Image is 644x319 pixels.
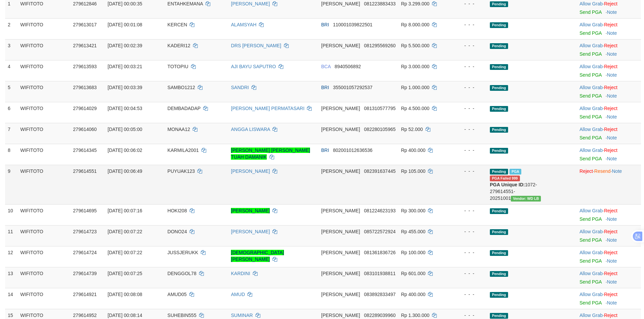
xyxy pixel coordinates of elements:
span: Copy 355001057292537 to clipboard [333,85,373,90]
a: Reject [604,1,618,6]
td: WIFITOTO [18,81,70,102]
span: 279614060 [73,127,97,132]
span: Pending [490,64,508,70]
span: [PERSON_NAME] [321,271,360,276]
span: [PERSON_NAME] [321,292,360,297]
a: Allow Grab [579,43,602,48]
td: WIFITOTO [18,246,70,267]
a: [PERSON_NAME] [PERSON_NAME] TUAH DAMANIK [231,148,310,160]
td: · [577,60,641,81]
a: Reject [604,250,618,255]
a: Allow Grab [579,64,602,69]
span: Rp 105.000 [401,168,425,174]
div: - - - [454,0,484,7]
span: KERCEN [167,22,187,27]
a: Send PGA [579,30,601,36]
a: Note [607,30,617,36]
span: Copy 081223883433 to clipboard [364,1,396,6]
a: Reject [604,127,618,132]
td: 1072-279614551-20251001 [487,165,544,204]
a: Note [612,168,622,174]
td: · [577,144,641,165]
td: 2 [5,18,18,39]
a: [PERSON_NAME] [231,168,270,174]
a: [DEMOGRAPHIC_DATA][PERSON_NAME] [231,250,284,262]
span: 279613593 [73,64,97,69]
span: Copy 081361836726 to clipboard [364,250,396,255]
td: · · [577,165,641,204]
span: KADERI12 [167,43,190,48]
a: [PERSON_NAME] [231,208,270,213]
a: Allow Grab [579,271,602,276]
span: SUHEBIN555 [167,313,196,318]
span: Copy 081224623193 to clipboard [364,208,396,213]
span: [DATE] 00:07:25 [108,271,142,276]
span: [PERSON_NAME] [321,168,360,174]
div: - - - [454,63,484,70]
a: Send PGA [579,237,601,243]
span: BCA [321,64,331,69]
span: BRI [321,85,329,90]
span: Pending [490,271,508,277]
span: HOKI208 [167,208,187,213]
td: WIFITOTO [18,288,70,309]
td: 4 [5,60,18,81]
a: Reject [604,22,618,27]
span: Copy 082289039960 to clipboard [364,313,396,318]
a: AMUD [231,292,245,297]
span: · [579,43,604,48]
td: · [577,39,641,60]
span: · [579,250,604,255]
a: Reject [604,229,618,234]
span: TOTOPIU [167,64,188,69]
a: Allow Grab [579,250,602,255]
span: · [579,208,604,213]
div: - - - [454,84,484,91]
a: Allow Grab [579,127,602,132]
span: · [579,127,604,132]
td: · [577,123,641,144]
td: · [577,204,641,225]
a: Send PGA [579,156,601,161]
td: WIFITOTO [18,204,70,225]
span: MONAA12 [167,127,190,132]
div: - - - [454,228,484,235]
div: - - - [454,105,484,112]
span: Copy 083892833497 to clipboard [364,292,396,297]
td: 9 [5,165,18,204]
span: Rp 400.000 [401,148,425,153]
span: Copy 085722572924 to clipboard [364,229,396,234]
span: Copy 081295569260 to clipboard [364,43,396,48]
span: · [579,292,604,297]
a: [PERSON_NAME] PERMATASARI [231,106,304,111]
span: Pending [490,1,508,7]
td: 13 [5,267,18,288]
a: Reject [604,43,618,48]
span: 279614952 [73,313,97,318]
span: BRI [321,148,329,153]
span: 279614724 [73,250,97,255]
div: - - - [454,207,484,214]
div: - - - [454,147,484,154]
span: Copy 110001039822501 to clipboard [333,22,373,27]
span: Rp 300.000 [401,208,425,213]
a: Reject [604,313,618,318]
span: [PERSON_NAME] [321,250,360,255]
td: 11 [5,225,18,246]
a: Note [607,258,617,264]
span: Rp 5.500.000 [401,43,429,48]
a: Allow Grab [579,208,602,213]
a: [PERSON_NAME] [231,229,270,234]
span: Pending [490,208,508,214]
a: Reject [604,271,618,276]
td: · [577,288,641,309]
a: Reject [604,148,618,153]
span: PGA Error [490,176,520,181]
td: · [577,102,641,123]
td: 12 [5,246,18,267]
span: Pending [490,169,508,175]
span: [PERSON_NAME] [321,43,360,48]
a: Reject [604,64,618,69]
span: · [579,85,604,90]
td: WIFITOTO [18,267,70,288]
